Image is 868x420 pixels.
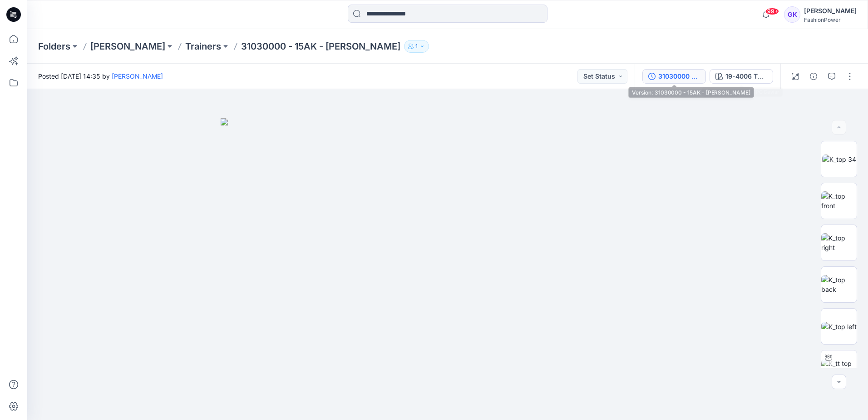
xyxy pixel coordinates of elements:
[821,322,857,331] img: K_top left
[822,155,856,164] img: K_top 34
[821,233,857,252] img: K_top right
[710,69,773,84] button: 19-4006 TPG Caviar
[221,118,675,420] img: eyJhbGciOiJIUzI1NiIsImtpZCI6IjAiLCJzbHQiOiJzZXMiLCJ0eXAiOiJKV1QifQ.eyJkYXRhIjp7InR5cGUiOiJzdG9yYW...
[38,71,163,81] span: Posted [DATE] 14:35 by
[90,40,165,53] a: [PERSON_NAME]
[821,191,857,210] img: K_top front
[415,41,418,51] p: 1
[38,40,70,53] a: Folders
[185,40,221,53] a: Trainers
[804,5,857,16] div: [PERSON_NAME]
[404,40,429,53] button: 1
[821,275,857,294] img: K_top back
[765,8,779,15] span: 99+
[112,72,163,80] a: [PERSON_NAME]
[806,69,821,84] button: Details
[784,6,800,23] div: GK
[658,71,700,81] div: 31030000 - 15AK - Dion
[241,40,400,53] p: 31030000 - 15AK - [PERSON_NAME]
[642,69,706,84] button: 31030000 - 15AK - [PERSON_NAME]
[804,16,857,23] div: FashionPower
[821,359,857,378] img: K_tt top 2
[725,71,767,81] div: 19-4006 TPG Caviar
